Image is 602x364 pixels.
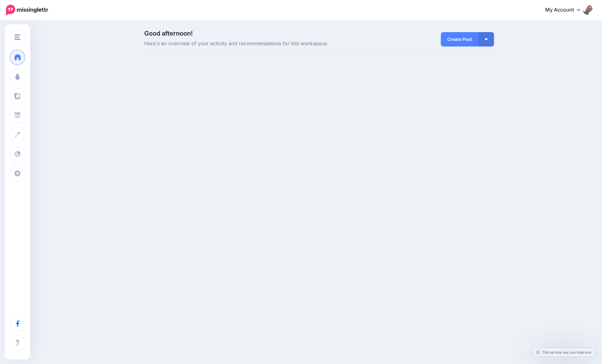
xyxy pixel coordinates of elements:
[533,348,595,357] a: Tell us how we can improve
[539,2,593,18] a: My Account
[144,30,193,37] span: Good afternoon!
[6,5,48,15] img: Missinglettr
[485,38,488,40] img: arrow-down-white.png
[441,32,478,46] a: Create Post
[144,40,374,48] span: Here's an overview of your activity and recommendations for this workspace.
[14,34,21,40] img: menu.png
